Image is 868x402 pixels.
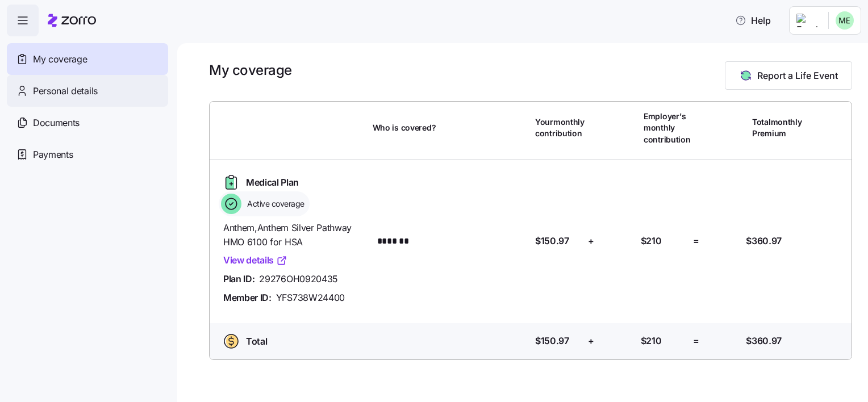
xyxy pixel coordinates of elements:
span: $150.97 [535,234,569,248]
a: Personal details [7,75,168,107]
span: = [693,234,699,248]
span: Total [246,334,267,349]
span: Medical Plan [246,175,299,190]
img: 290c0eb6940c264d6f933daf13d52477 [836,11,854,30]
span: Plan ID: [223,272,254,286]
span: Documents [33,116,80,130]
span: = [693,334,699,348]
span: + [588,334,594,348]
span: Who is covered? [373,122,436,133]
a: View details [223,253,287,267]
span: YFS738W24400 [276,291,345,305]
span: Employer's monthly contribution [644,111,691,145]
span: Member ID: [223,291,272,305]
button: Report a Life Event [725,61,852,90]
span: Your monthly contribution [535,116,585,140]
span: $360.97 [746,234,782,248]
span: $360.97 [746,334,782,348]
span: Help [735,14,771,27]
a: Documents [7,107,168,139]
span: Report a Life Event [757,69,838,82]
span: Active coverage [244,198,304,210]
img: Employer logo [796,14,819,27]
span: $150.97 [535,334,569,348]
span: Payments [33,148,73,162]
span: Total monthly Premium [752,116,802,140]
span: 29276OH0920435 [259,272,338,286]
span: $210 [641,334,662,348]
span: Anthem , Anthem Silver Pathway HMO 6100 for HSA [223,221,364,249]
span: + [588,234,594,248]
a: Payments [7,139,168,170]
a: My coverage [7,43,168,75]
span: Personal details [33,84,98,98]
button: Help [726,9,780,32]
h1: My coverage [209,61,292,79]
span: My coverage [33,52,87,66]
span: $210 [641,234,662,248]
